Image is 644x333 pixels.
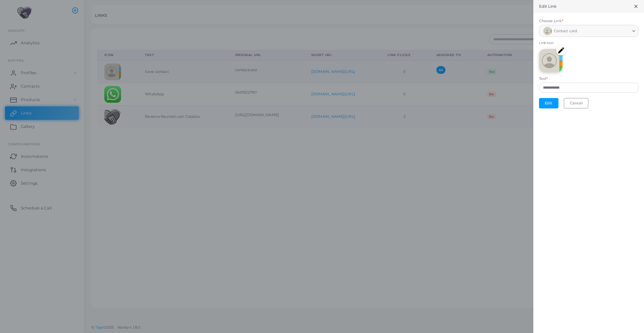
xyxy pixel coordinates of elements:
img: edit.png [556,45,566,55]
label: Choose Link [539,18,563,24]
span: Contact card [554,28,577,35]
label: Text [539,76,548,82]
div: Search for option [539,25,639,37]
span: Link Icon [539,41,639,45]
img: avatar [543,27,552,35]
h5: Edit Link [539,4,557,9]
input: Search for option [579,27,630,35]
button: Edit [539,98,558,108]
img: contactcard.png [539,49,562,73]
button: Cancel [564,98,588,108]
